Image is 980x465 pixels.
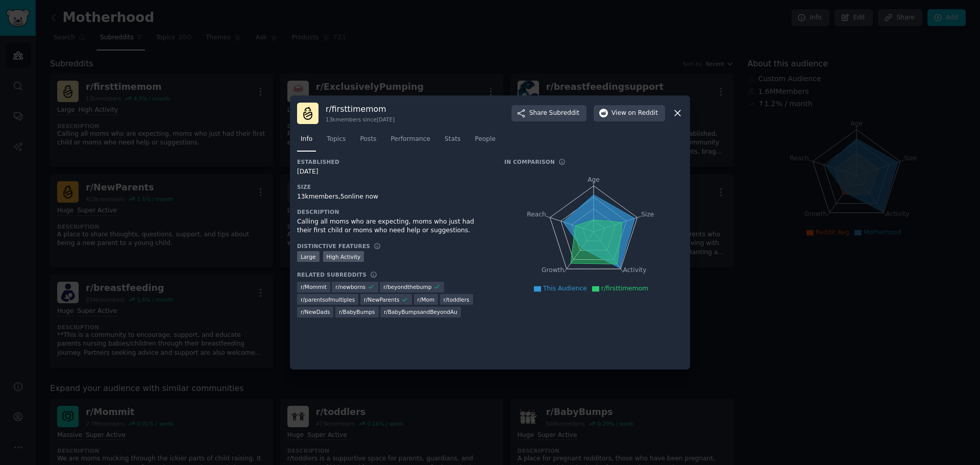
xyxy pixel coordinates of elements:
[360,135,376,144] span: Posts
[601,285,648,292] span: r/firsttimemom
[549,109,579,118] span: Subreddit
[623,266,647,274] tspan: Activity
[418,296,435,303] span: r/ Mom
[445,135,460,144] span: Stats
[441,131,464,152] a: Stats
[383,283,431,290] span: r/ beyondthebump
[297,183,490,190] h3: Size
[297,271,366,278] h3: Related Subreddits
[297,103,318,124] img: firsttimemom
[364,296,400,303] span: r/ NewParents
[323,131,349,152] a: Topics
[301,283,327,290] span: r/ Mommit
[297,158,490,165] h3: Established
[543,285,587,292] span: This Audience
[628,109,658,118] span: on Reddit
[594,105,665,121] button: Viewon Reddit
[326,116,395,123] div: 13k members since [DATE]
[529,109,579,118] span: Share
[587,176,600,183] tspan: Age
[504,158,555,165] h3: In Comparison
[511,105,586,121] button: ShareSubreddit
[339,308,375,315] span: r/ BabyBumps
[356,131,380,152] a: Posts
[475,135,496,144] span: People
[326,104,395,114] h3: r/ firsttimemom
[335,283,365,290] span: r/ newborns
[301,308,330,315] span: r/ NewDads
[297,217,490,235] div: Calling all moms who are expecting, moms who just had their first child or moms who need help or ...
[297,167,490,177] div: [DATE]
[297,251,320,262] div: Large
[297,131,316,152] a: Info
[527,210,546,217] tspan: Reach
[542,266,564,274] tspan: Growth
[297,242,370,250] h3: Distinctive Features
[641,210,654,217] tspan: Size
[301,296,355,303] span: r/ parentsofmultiples
[390,135,430,144] span: Performance
[301,135,312,144] span: Info
[297,192,490,202] div: 13k members, 5 online now
[297,208,490,215] h3: Description
[384,308,457,315] span: r/ BabyBumpsandBeyondAu
[611,109,658,118] span: View
[444,296,470,303] span: r/ toddlers
[387,131,434,152] a: Performance
[327,135,346,144] span: Topics
[323,251,364,262] div: High Activity
[471,131,499,152] a: People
